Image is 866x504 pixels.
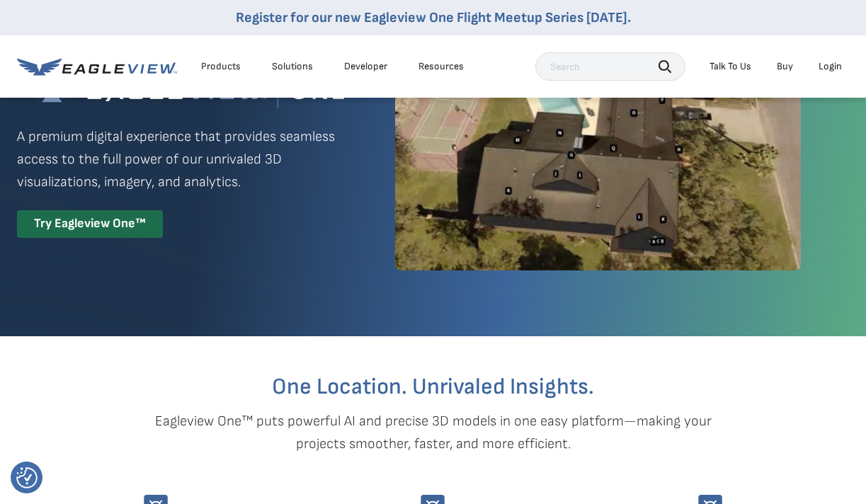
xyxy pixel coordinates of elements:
[17,210,163,238] div: Try Eagleview One™
[418,60,464,73] div: Resources
[130,410,736,455] p: Eagleview One™ puts powerful AI and precise 3D models in one easy platform—making your projects s...
[777,60,793,73] a: Buy
[710,60,751,73] div: Talk To Us
[535,52,685,81] input: Search
[819,60,842,73] div: Login
[201,60,241,73] div: Products
[28,376,838,399] h2: One Location. Unrivaled Insights.
[272,60,313,73] div: Solutions
[236,9,631,26] a: Register for our new Eagleview One Flight Meetup Series [DATE].
[344,60,387,73] a: Developer
[17,125,344,193] p: A premium digital experience that provides seamless access to the full power of our unrivaled 3D ...
[16,467,38,488] button: Consent Preferences
[16,467,38,488] img: Revisit consent button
